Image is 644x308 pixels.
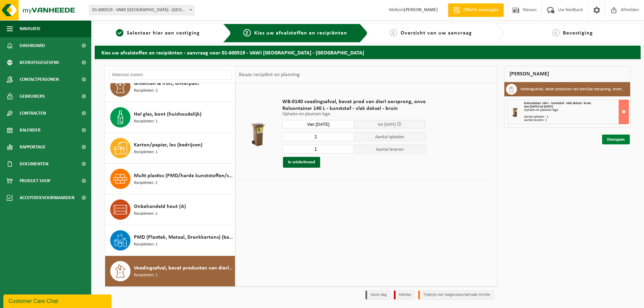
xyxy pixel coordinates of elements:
span: Rolcontainer 140 L - kunststof - vlak deksel - bruin [524,101,591,105]
span: 1 [116,29,123,37]
span: Product Shop [20,172,50,189]
button: Groenten & fruit, onverpakt Recipiënten: 2 [105,71,235,102]
li: Tijdelijk niet toegestaan/période limitée [418,290,494,300]
li: Holiday [394,290,415,300]
span: Rapportage [20,139,46,156]
span: tot [DATE] [378,122,396,127]
a: Offerte aanvragen [448,3,504,17]
span: Kies uw afvalstoffen en recipiënten [254,30,347,36]
span: 4 [552,29,559,37]
span: Selecteer hier een vestiging [127,30,200,36]
span: WB-0140 voedingsafval, bevat prod van dierl oorsprong, onve [282,98,426,105]
span: Recipiënten: 1 [134,272,158,279]
div: Ophalen en plaatsen lege [524,109,628,112]
button: Multi plastics (PMD/harde kunststoffen/spanbanden/EPS/folie naturel/folie gemengd) Recipiënten: 2 [105,164,235,194]
span: Karton/papier, los (bedrijven) [134,141,202,149]
span: Acceptatievoorwaarden [20,189,74,206]
span: Navigatie [20,20,41,37]
span: Voedingsafval, bevat producten van dierlijke oorsprong, onverpakt, categorie 3 [134,264,233,272]
span: Recipiënten: 1 [134,211,158,217]
span: Gebruikers [20,88,45,105]
button: PMD (Plastiek, Metaal, Drankkartons) (bedrijven) Recipiënten: 1 [105,225,235,256]
button: Onbehandeld hout (A) Recipiënten: 1 [105,194,235,225]
p: Ophalen en plaatsen lege [282,112,426,117]
strong: [PERSON_NAME] [404,7,438,13]
span: 2 [243,29,251,37]
span: Rolcontainer 140 L - kunststof - vlak deksel - bruin [282,105,426,112]
a: Doorgaan [602,135,630,144]
input: Selecteer datum [282,120,354,128]
a: 1Selecteer hier een vestiging [98,29,218,37]
span: Recipiënten: 2 [134,180,158,186]
input: Materiaal zoeken [109,70,232,80]
span: Contactpersonen [20,71,59,88]
span: Recipiënten: 1 [134,241,158,248]
span: Groenten & fruit, onverpakt [134,79,199,88]
span: PMD (Plastiek, Metaal, Drankkartons) (bedrijven) [134,233,233,241]
span: Contracten [20,105,46,122]
span: Kalender [20,122,41,139]
div: Aantal leveren: 1 [524,119,628,122]
div: Aantal ophalen : 1 [524,115,628,119]
div: [PERSON_NAME] [504,66,630,82]
span: 01-600519 - VAWI NV - ANTWERPEN [90,5,194,15]
span: Recipiënten: 1 [134,118,158,125]
span: Bevestiging [563,30,593,36]
span: Dashboard [20,37,45,54]
span: Aantal ophalen [354,132,426,141]
span: Documenten [20,156,48,172]
span: Recipiënten: 2 [134,88,158,94]
button: Voedingsafval, bevat producten van dierlijke oorsprong, onverpakt, categorie 3 Recipiënten: 1 [105,256,235,286]
button: In winkelmand [283,157,320,168]
span: Recipiënten: 1 [134,149,158,156]
span: Onbehandeld hout (A) [134,203,186,211]
h2: Kies uw afvalstoffen en recipiënten - aanvraag voor 01-600519 - VAWI [GEOGRAPHIC_DATA] - [GEOGRAP... [95,46,641,59]
li: Vaste dag [365,290,390,300]
span: Multi plastics (PMD/harde kunststoffen/spanbanden/EPS/folie naturel/folie gemengd) [134,172,233,180]
button: Karton/papier, los (bedrijven) Recipiënten: 1 [105,133,235,164]
span: Hol glas, bont (huishoudelijk) [134,110,201,118]
div: Keuze recipiënt en planning [236,66,303,83]
span: Offerte aanvragen [462,7,500,14]
iframe: chat widget [3,293,113,308]
span: Aantal leveren [354,145,426,153]
button: Hol glas, bont (huishoudelijk) Recipiënten: 1 [105,102,235,133]
span: 3 [390,29,397,37]
span: 01-600519 - VAWI NV - ANTWERPEN [89,5,194,15]
span: Bedrijfsgegevens [20,54,59,71]
h3: Voedingsafval, bevat producten van dierlijke oorsprong, onverpakt, categorie 3 [520,84,625,95]
span: Overzicht van uw aanvraag [401,30,472,36]
strong: Van [DATE] tot [DATE] [524,105,553,109]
